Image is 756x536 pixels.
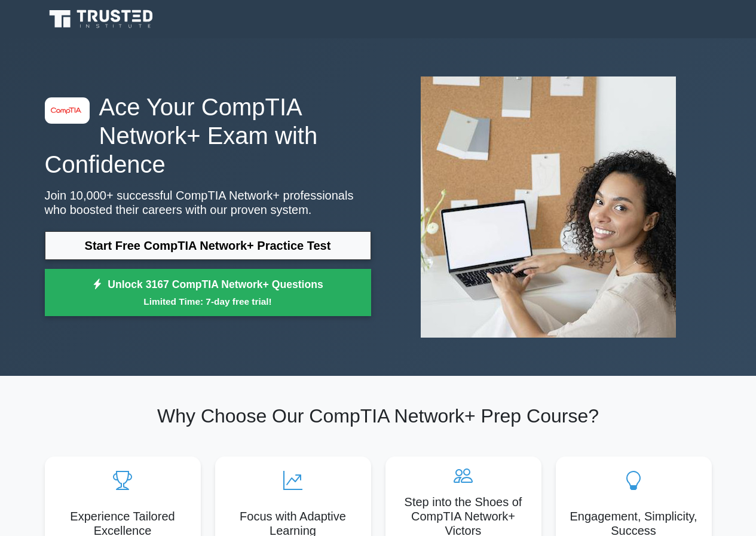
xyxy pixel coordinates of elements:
p: Join 10,000+ successful CompTIA Network+ professionals who boosted their careers with our proven ... [45,188,371,217]
h2: Why Choose Our CompTIA Network+ Prep Course? [45,405,712,427]
a: Unlock 3167 CompTIA Network+ QuestionsLimited Time: 7-day free trial! [45,269,371,317]
a: Start Free CompTIA Network+ Practice Test [45,231,371,260]
small: Limited Time: 7-day free trial! [60,295,356,308]
h1: Ace Your CompTIA Network+ Exam with Confidence [45,93,371,179]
